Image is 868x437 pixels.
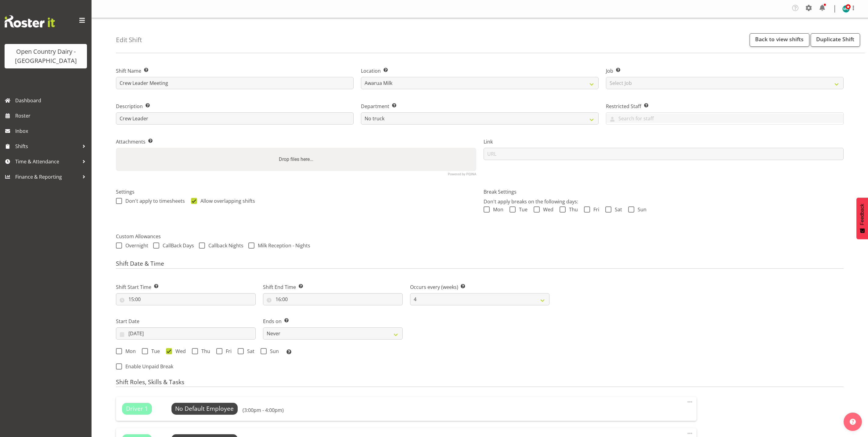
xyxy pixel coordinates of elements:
span: Fri [590,206,599,213]
span: Mon [122,348,136,354]
span: Thu [566,206,578,213]
img: michael-campbell11468.jpg [842,5,850,13]
span: Allow overlapping shifts [197,198,255,204]
span: Enable Unpaid Break [122,363,173,370]
h4: Shift Roles, Skills & Tasks [116,379,844,387]
span: Inbox [15,126,88,136]
a: Powered by PQINA [448,173,476,176]
label: Location [361,67,599,75]
div: Open Country Dairy - [GEOGRAPHIC_DATA] [11,47,81,65]
input: URL [484,148,844,160]
img: help-xxl-2.png [850,419,856,425]
span: Roster [15,111,88,120]
label: Shift End Time [263,283,403,291]
label: Start Date [116,318,256,325]
img: Rosterit website logo [5,15,55,27]
span: Mon [490,206,503,213]
span: Finance & Reporting [15,172,79,181]
label: Drop files here... [276,153,316,166]
span: Driver 1 [126,404,148,413]
span: Wed [172,348,186,354]
label: Ends on [263,318,403,325]
label: Shift Start Time [116,283,256,291]
input: Shift Name [116,77,354,89]
span: Sat [611,206,622,213]
h4: Shift Date & Time [116,260,844,269]
input: Description [116,112,354,125]
a: Back to view shifts [750,33,809,47]
input: Click to select... [263,293,403,305]
label: Link [484,138,844,145]
span: Fri [222,348,232,354]
span: Sun [267,348,279,354]
span: Overnight [122,242,148,249]
input: Click to select... [116,293,256,305]
span: Callback Nights [205,242,243,249]
button: Feedback - Show survey [856,198,868,239]
span: Milk Reception - Nights [254,242,310,249]
input: Click to select... [116,327,256,340]
label: Custom Allowances [116,233,844,240]
label: Shift Name [116,67,354,75]
a: Duplicate Shift [811,33,860,47]
label: Description [116,103,354,110]
span: Dashboard [15,96,88,105]
label: Settings [116,188,476,195]
h4: Edit Shift [116,36,142,43]
span: Sat [244,348,254,354]
span: No Default Employee [175,404,234,413]
span: Shifts [15,142,79,151]
span: Wed [540,206,553,213]
label: Job [606,67,844,75]
label: Restricted Staff [606,103,844,110]
label: Attachments [116,138,476,145]
span: Tue [148,348,160,354]
label: Department [361,103,599,110]
span: Tue [516,206,528,213]
span: Sun [634,206,646,213]
label: Break Settings [484,188,844,195]
span: Thu [198,348,210,354]
input: Search for staff [606,114,843,123]
span: Don't apply to timesheets [122,198,185,204]
span: Time & Attendance [15,157,79,166]
span: Feedback [859,204,865,225]
p: Don't apply breaks on the following days: [484,198,844,205]
span: CallBack Days [159,242,194,249]
h6: (3:00pm - 4:00pm) [243,407,284,413]
label: Occurs every (weeks) [410,283,550,291]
